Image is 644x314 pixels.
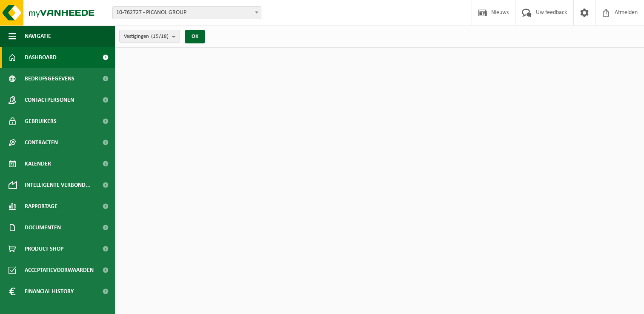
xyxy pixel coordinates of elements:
span: Bedrijfsgegevens [25,68,74,89]
span: 10-762727 - PICANOL GROUP [113,7,261,19]
count: (15/18) [151,34,169,39]
button: Vestigingen(15/18) [119,30,180,43]
span: Product Shop [25,238,63,260]
span: Documenten [25,217,61,238]
span: Financial History [25,281,74,302]
span: Intelligente verbond... [25,174,91,196]
span: Dashboard [25,47,57,68]
span: Kalender [25,153,51,174]
span: Contactpersonen [25,89,74,111]
span: Rapportage [25,196,57,217]
span: Gebruikers [25,111,57,132]
span: 10-762727 - PICANOL GROUP [112,6,261,19]
span: Navigatie [25,26,51,47]
span: Contracten [25,132,58,153]
button: OK [185,30,205,43]
span: Vestigingen [124,30,169,43]
span: Acceptatievoorwaarden [25,260,94,281]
